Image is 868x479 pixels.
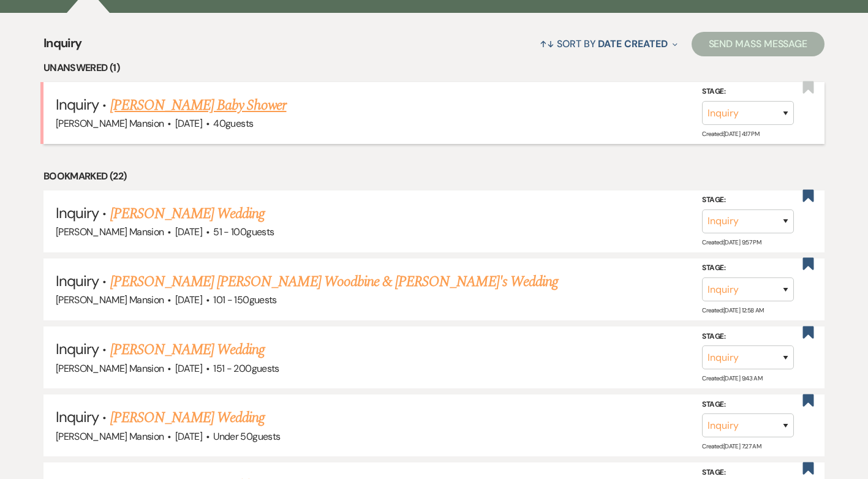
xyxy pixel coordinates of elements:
label: Stage: [702,330,794,344]
li: Unanswered (1) [43,60,825,76]
a: [PERSON_NAME] Wedding [110,339,265,361]
span: [DATE] [175,225,202,238]
span: Inquiry [56,95,99,114]
span: Inquiry [56,339,99,358]
a: [PERSON_NAME] [PERSON_NAME] Woodbine & [PERSON_NAME]'s Wedding [110,271,558,293]
span: [DATE] [175,117,202,130]
span: Inquiry [56,203,99,222]
span: Date Created [598,37,667,50]
span: 151 - 200 guests [213,362,279,375]
a: [PERSON_NAME] Wedding [110,203,265,225]
li: Bookmarked (22) [43,168,825,184]
span: 51 - 100 guests [213,225,274,238]
span: Under 50 guests [213,430,280,443]
label: Stage: [702,85,794,99]
span: Created: [DATE] 7:27 AM [702,442,761,450]
a: [PERSON_NAME] Wedding [110,407,265,429]
button: Sort By Date Created [535,28,682,60]
button: Send Mass Message [692,32,825,56]
span: [PERSON_NAME] Mansion [56,293,164,306]
a: [PERSON_NAME] Baby Shower [110,94,287,116]
span: Inquiry [56,407,99,426]
label: Stage: [702,194,794,207]
span: Inquiry [43,34,82,60]
span: [PERSON_NAME] Mansion [56,117,164,130]
span: Created: [DATE] 12:58 AM [702,306,763,314]
span: Created: [DATE] 9:57 PM [702,238,761,246]
span: [PERSON_NAME] Mansion [56,362,164,375]
span: Created: [DATE] 4:17 PM [702,130,759,138]
span: 40 guests [213,117,253,130]
span: [PERSON_NAME] Mansion [56,430,164,443]
span: Created: [DATE] 9:43 AM [702,374,762,382]
label: Stage: [702,262,794,275]
span: ↑↓ [540,37,554,50]
span: Inquiry [56,271,99,290]
span: 101 - 150 guests [213,293,276,306]
span: [DATE] [175,430,202,443]
span: [DATE] [175,362,202,375]
span: [PERSON_NAME] Mansion [56,225,164,238]
label: Stage: [702,398,794,412]
span: [DATE] [175,293,202,306]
